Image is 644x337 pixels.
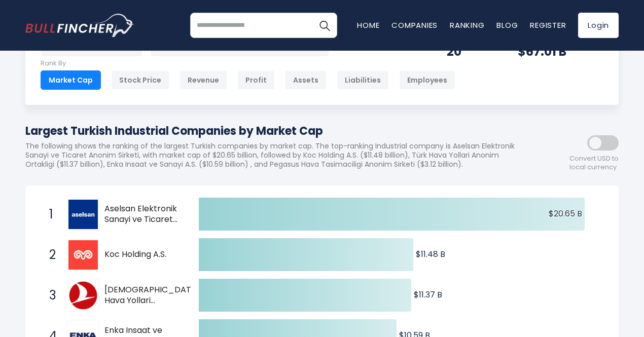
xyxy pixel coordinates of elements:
[44,246,54,264] span: 2
[25,123,527,139] h1: Largest Turkish Industrial Companies by Market Cap
[180,70,227,90] div: Revenue
[414,289,442,301] text: $11.37 B
[450,20,484,30] a: Ranking
[337,70,389,90] div: Liabilities
[104,249,181,260] span: Koc Holding A.S.
[496,20,518,30] a: Blog
[111,70,169,90] div: Stock Price
[357,20,379,30] a: Home
[237,70,275,90] div: Profit
[399,70,455,90] div: Employees
[44,206,54,223] span: 1
[285,70,327,90] div: Assets
[25,14,134,37] a: Go to homepage
[104,204,181,225] span: Aselsan Elektronik Sanayi ve Ticaret Anonim Sirketi
[578,13,619,38] a: Login
[68,200,98,229] img: Aselsan Elektronik Sanayi ve Ticaret Anonim Sirketi
[104,285,200,306] span: [DEMOGRAPHIC_DATA] Hava Yollari [PERSON_NAME]
[25,141,527,169] p: The following shows the ranking of the largest Turkish companies by market cap. The top-ranking I...
[68,240,98,270] img: Koc Holding A.S.
[569,155,619,172] span: Convert USD to local currency
[447,44,492,59] div: 20
[518,44,603,59] div: $67.01 B
[41,70,101,90] div: Market Cap
[41,59,455,68] p: Rank By
[44,287,54,304] span: 3
[391,20,438,30] a: Companies
[25,14,134,37] img: bullfincher logo
[549,208,582,219] text: $20.65 B
[312,13,337,38] button: Search
[68,281,98,310] img: Türk Hava Yollari Anonim Ortakligi
[416,248,445,260] text: $11.48 B
[530,20,566,30] a: Register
